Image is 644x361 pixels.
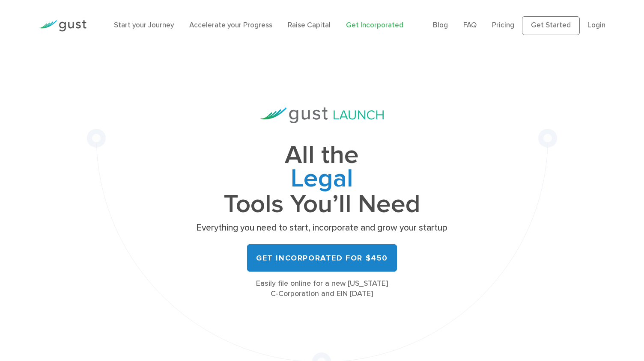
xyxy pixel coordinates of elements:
[522,16,580,35] a: Get Started
[288,21,331,30] a: Raise Capital
[492,21,514,30] a: Pricing
[463,21,477,30] a: FAQ
[194,167,450,193] span: Legal
[39,20,86,32] img: Gust Logo
[247,244,397,272] a: Get Incorporated for $450
[189,21,272,30] a: Accelerate your Progress
[433,21,448,30] a: Blog
[194,144,450,216] h1: All the Tools You’ll Need
[346,21,403,30] a: Get Incorporated
[260,107,384,123] img: Gust Launch Logo
[194,222,450,234] p: Everything you need to start, incorporate and grow your startup
[194,278,450,299] div: Easily file online for a new [US_STATE] C-Corporation and EIN [DATE]
[114,21,174,30] a: Start your Journey
[587,21,605,30] a: Login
